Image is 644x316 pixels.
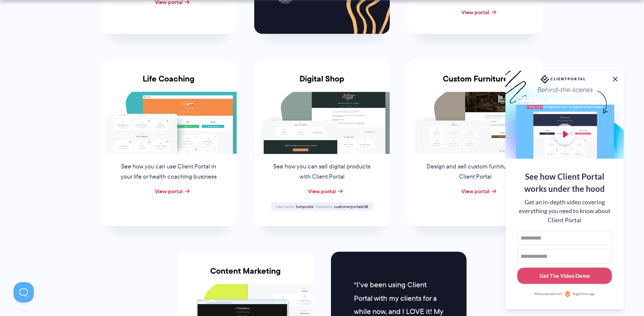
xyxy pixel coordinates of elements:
[14,282,34,302] iframe: Toggle Customer Support
[276,204,295,209] span: Username
[540,272,590,280] div: Get The Video Demo
[517,171,612,195] div: See how Client Portal works under the hood
[424,162,527,182] p: Design and sell custom furniture with Client Portal
[316,204,333,209] span: Password
[534,291,562,297] span: Personalized with
[117,162,220,182] p: See how you can use Client Portal in your life or health coaching business
[461,187,489,195] a: View portal
[461,8,489,16] a: View portal
[254,74,390,92] h3: Digital Shop
[573,291,595,297] span: RightMessage
[101,74,237,92] h3: Life Coaching
[517,198,612,225] div: Get an in-depth video covering everything you need to know about Client Portal
[308,187,336,195] a: View portal
[177,266,313,284] h3: Content Marketing
[517,291,612,297] a: Personalized withRightMessage
[517,268,612,284] button: Get The Video Demo
[155,187,183,195] a: View portal
[564,291,571,297] img: Personalized with RightMessage
[270,162,373,182] p: See how you can sell digital products with Client Portal
[334,204,368,209] span: customerportal638
[296,204,314,209] span: tompickle
[407,74,543,92] h3: Custom Furniture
